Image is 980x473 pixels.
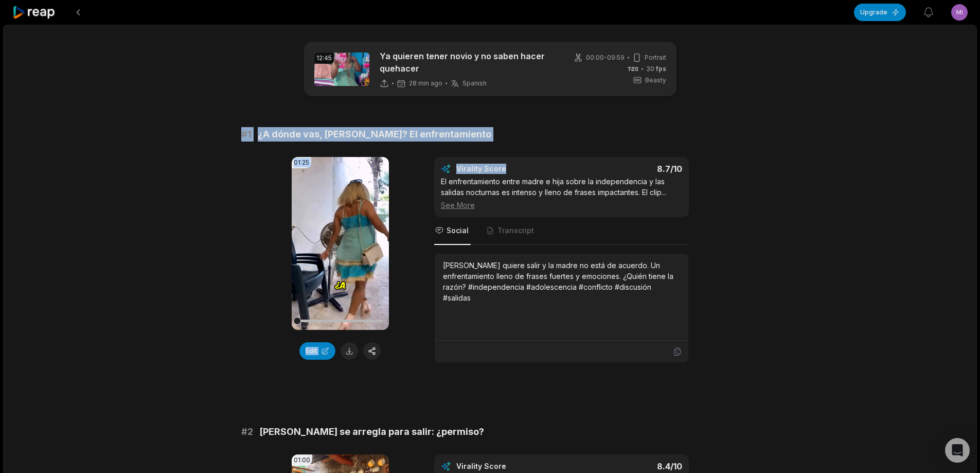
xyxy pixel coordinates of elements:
[241,127,252,142] span: # 1
[443,260,680,303] div: [PERSON_NAME] quiere salir y la madre no está de acuerdo. Un enfrentamiento lleno de frases fuert...
[380,50,557,75] p: Ya quieren tener novio y no saben hacer quehacer
[258,127,491,142] span: ¿A dónde vas, [PERSON_NAME]? El enfrentamiento
[586,53,625,62] span: 00:00 - 09:59
[299,342,335,360] button: Edit
[572,461,682,471] div: 8.4 /10
[441,176,682,211] div: El enfrentamiento entre madre e hija sobre la independencia y las salidas nocturnas es intenso y ...
[409,79,442,87] span: 28 min ago
[646,64,666,74] span: 30
[945,438,970,463] div: Open Intercom Messenger
[441,200,682,211] div: See More
[259,425,484,439] span: [PERSON_NAME] se arregla para salir: ¿permiso?
[645,53,666,62] span: Portrait
[854,4,906,21] button: Upgrade
[462,79,487,87] span: Spanish
[241,425,253,439] span: # 2
[572,164,682,174] div: 8.7 /10
[447,225,469,236] span: Social
[456,164,567,174] div: Virality Score
[292,157,389,330] video: Your browser does not support mp4 format.
[456,461,567,471] div: Virality Score
[314,52,334,64] div: 12:45
[497,225,534,236] span: Transcript
[645,76,666,85] span: Beasty
[656,65,666,73] span: fps
[434,217,689,245] nav: Tabs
